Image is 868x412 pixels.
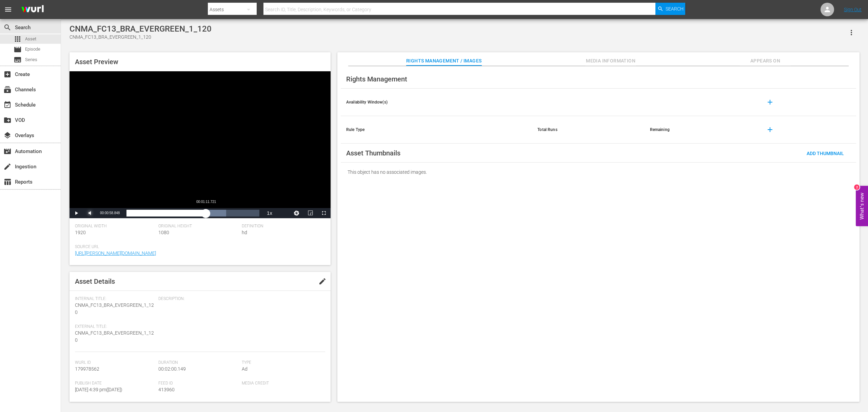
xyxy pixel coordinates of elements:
[158,387,175,392] span: 413960
[158,224,238,229] span: Original Height
[242,401,322,407] span: Suggested Categories
[856,186,868,226] button: Open Feedback Widget
[75,330,154,343] span: CNMA_FC13_BRA_EVERGREEN_1_120
[655,3,685,15] button: Search
[75,244,322,250] span: Source Url
[83,208,97,218] button: Mute
[406,57,481,65] span: Rights Management / Images
[75,224,155,229] span: Original Width
[75,381,155,386] span: Publish Date
[854,185,860,190] div: 2
[75,230,86,235] span: 1920
[3,178,12,186] span: Reports
[3,70,12,78] span: Create
[75,58,118,66] span: Asset Preview
[341,89,532,116] th: Availability Window(s)
[14,35,22,43] span: Asset
[158,381,238,386] span: Feed ID
[318,277,327,285] span: edit
[70,24,212,34] div: CNMA_FC13_BRA_EVERGREEN_1_120
[585,57,636,65] span: Media Information
[75,366,99,372] span: 179978562
[666,3,684,15] span: Search
[126,210,259,217] div: Progress Bar
[242,366,248,372] span: Ad
[14,56,22,64] span: Series
[242,224,322,229] span: Definition
[242,230,247,235] span: hd
[263,208,276,218] button: Playback Rate
[766,98,774,106] span: add
[70,208,83,218] button: Play
[158,360,238,366] span: Duration
[75,401,155,407] span: Created At
[290,208,303,218] button: Jump To Time
[3,116,12,124] span: VOD
[801,151,849,156] span: Add Thumbnail
[346,149,400,157] span: Asset Thumbnails
[75,296,155,302] span: Internal Title:
[341,116,532,144] th: Rule Type
[158,230,169,235] span: 1080
[762,121,778,138] button: add
[14,45,22,54] span: Episode
[25,46,40,53] span: Episode
[75,302,154,315] span: CNMA_FC13_BRA_EVERGREEN_1_120
[4,5,12,14] span: menu
[75,324,155,330] span: External Title:
[70,71,331,218] div: Video Player
[3,86,12,94] span: Channels
[346,75,407,83] span: Rights Management
[341,163,856,182] div: This object has no associated images.
[801,147,849,159] button: Add Thumbnail
[75,250,156,256] a: [URL][PERSON_NAME][DOMAIN_NAME]
[766,126,774,134] span: add
[16,2,49,18] img: ans4CAIJ8jUAAAAAAAAAAAAAAAAAAAAAAAAgQb4GAAAAAAAAAAAAAAAAAAAAAAAAJMjXAAAAAAAAAAAAAAAAAAAAAAAAgAT5G...
[314,273,331,289] button: edit
[3,163,12,171] span: Ingestion
[25,36,36,42] span: Asset
[3,23,12,32] span: Search
[532,116,644,144] th: Total Runs
[100,211,120,215] span: 00:00:58.848
[645,116,757,144] th: Remaining
[242,360,322,366] span: Type
[158,366,186,372] span: 00:02:00.149
[740,57,791,65] span: Appears On
[3,101,12,109] span: Schedule
[303,208,317,218] button: Picture-in-Picture
[158,296,322,302] span: Description:
[762,94,778,110] button: add
[242,381,322,386] span: Media Credit
[25,56,37,63] span: Series
[3,131,12,139] span: Overlays
[317,208,331,218] button: Fullscreen
[75,360,155,366] span: Wurl Id
[3,147,12,155] span: Automation
[70,34,212,41] div: CNMA_FC13_BRA_EVERGREEN_1_120
[75,277,115,285] span: Asset Details
[844,7,862,12] a: Sign Out
[158,401,238,407] span: Author
[75,387,122,392] span: [DATE] 4:39 pm ( [DATE] )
